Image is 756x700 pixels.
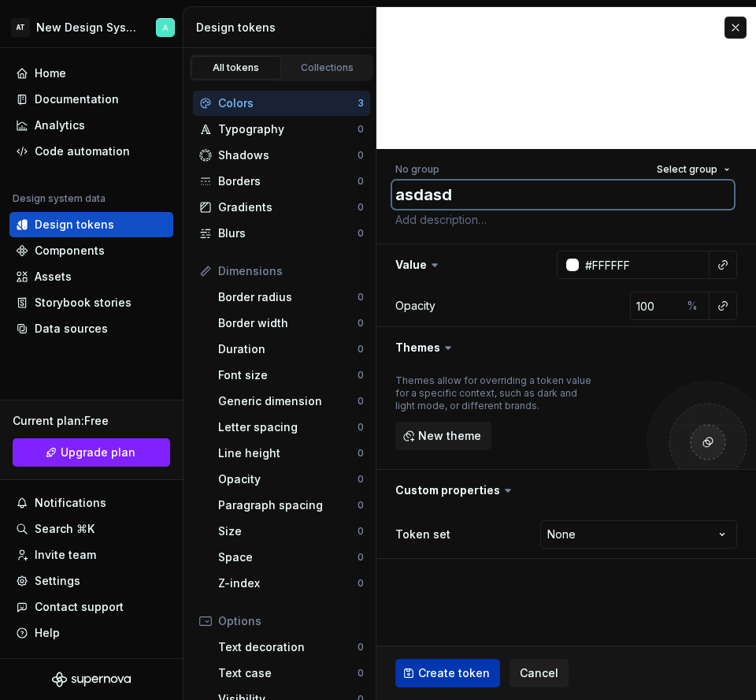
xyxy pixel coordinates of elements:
div: Text decoration [218,639,358,655]
a: Assets [9,264,173,289]
a: Colors3 [193,91,370,116]
input: 100 [630,292,681,320]
div: Opacity [218,471,358,487]
div: 0 [358,525,364,538]
div: Storybook stories [35,295,132,311]
div: 0 [358,291,364,303]
div: 0 [358,551,364,564]
div: 0 [358,667,364,680]
div: Blurs [218,225,358,241]
div: Search ⌘K [35,521,94,537]
a: Invite team [9,542,173,568]
a: Typography0 [193,117,370,142]
div: Settings [35,573,80,589]
a: Border width0 [212,311,370,336]
div: Analytics [35,117,85,133]
span: Select group [657,163,717,176]
div: 0 [358,369,364,382]
div: Components [35,243,105,259]
div: Design tokens [35,217,114,233]
div: Contact support [35,599,124,615]
div: 0 [358,641,364,653]
a: Space0 [212,545,370,570]
div: 0 [358,317,364,330]
a: Z-index0 [212,571,370,596]
div: Generic dimension [218,393,358,409]
div: Collections [288,61,367,74]
div: 0 [358,343,364,356]
a: Home [9,61,173,86]
img: Artem [156,18,175,37]
div: 0 [358,149,364,162]
div: AT [11,18,30,37]
div: Text case [218,665,358,681]
div: Duration [218,341,358,357]
a: Size0 [212,519,370,544]
div: 0 [358,201,364,214]
svg: Supernova Logo [52,672,131,687]
a: Line height0 [212,441,370,466]
span: Upgrade plan [61,445,135,460]
button: Cancel [510,659,569,687]
button: Select group [650,158,737,181]
div: No group [395,163,439,176]
button: Create token [395,659,500,687]
div: Themes allow for overriding a token value for a specific context, such as dark and light mode, or... [395,374,592,412]
a: Text case0 [212,661,370,686]
div: Current plan : Free [13,413,170,429]
div: Typography [218,121,358,137]
div: Design tokens [196,20,373,35]
div: 0 [358,577,364,590]
div: 0 [358,421,364,434]
a: Paragraph spacing0 [212,493,370,518]
a: Opacity0 [212,467,370,492]
a: Settings [9,568,173,594]
div: Opacity [395,298,435,314]
div: Border width [218,315,358,331]
span: Cancel [520,665,558,681]
div: Z-index [218,575,358,591]
a: Font size0 [212,363,370,388]
div: Space [218,549,358,565]
div: Help [35,625,60,641]
div: Options [218,613,364,629]
div: Assets [35,269,72,285]
div: 0 [358,227,364,240]
a: Text decoration0 [212,635,370,660]
div: Letter spacing [218,419,358,435]
div: 0 [358,123,364,136]
div: Paragraph spacing [218,497,358,513]
a: Code automation [9,139,173,164]
div: 3 [358,97,364,110]
a: Letter spacing0 [212,415,370,440]
div: Gradients [218,199,358,215]
textarea: asdasd [392,181,734,209]
div: Home [35,65,66,81]
a: Borders0 [193,169,370,194]
a: Duration0 [212,337,370,362]
div: 0 [358,175,364,188]
button: Notifications [9,490,173,516]
div: Colors [218,95,358,111]
button: Help [9,620,173,646]
div: Border radius [218,289,358,305]
a: Storybook stories [9,290,173,315]
input: e.g. #000000 [579,251,710,279]
div: Documentation [35,91,119,107]
div: Shadows [218,147,358,163]
span: Create token [418,665,490,681]
div: Design system data [13,192,106,205]
div: Notifications [35,495,106,511]
label: Token set [395,527,450,542]
a: Border radius0 [212,285,370,310]
div: All tokens [197,61,276,74]
button: Contact support [9,594,173,620]
div: Font size [218,367,358,383]
a: Components [9,238,173,263]
button: Search ⌘K [9,516,173,542]
a: Upgrade plan [13,438,170,467]
a: Analytics [9,113,173,138]
div: Dimensions [218,263,364,279]
div: Borders [218,173,358,189]
button: ATNew Design SystemArtem [3,10,180,44]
